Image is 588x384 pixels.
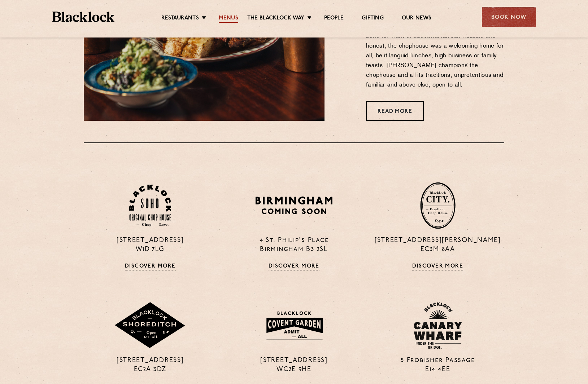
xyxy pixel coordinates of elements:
img: BIRMINGHAM-P22_-e1747915156957.png [254,194,334,217]
a: Discover More [125,263,176,270]
a: People [324,15,344,23]
a: The Blacklock Way [247,15,304,23]
a: Menus [219,15,238,23]
img: BL_Textured_Logo-footer-cropped.svg [52,12,115,22]
a: Restaurants [161,15,199,23]
img: Soho-stamp-default.svg [129,185,171,227]
a: Read More [366,101,424,121]
img: Shoreditch-stamp-v2-default.svg [114,302,186,349]
p: [STREET_ADDRESS] W1D 7LG [84,236,217,254]
a: Discover More [412,263,463,270]
p: [STREET_ADDRESS] WC2E 9HE [227,356,360,374]
div: Book Now [482,7,536,27]
p: 5 Frobisher Passage E14 4EE [371,356,504,374]
a: Gifting [362,15,383,23]
img: City-stamp-default.svg [420,182,456,229]
a: Our News [402,15,432,23]
p: [STREET_ADDRESS] EC2A 3DZ [84,356,217,374]
img: BLA_1470_CoventGarden_Website_Solid.svg [259,307,329,344]
img: BL_CW_Logo_Website.svg [414,302,462,349]
p: Established in the 1690s, chophouses became the beating heart of towns and cities up and down the... [366,3,504,90]
a: Discover More [269,263,319,270]
p: 4 St. Philip's Place Birmingham B3 2SL [227,236,360,254]
p: [STREET_ADDRESS][PERSON_NAME] EC3M 8AA [371,236,504,254]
